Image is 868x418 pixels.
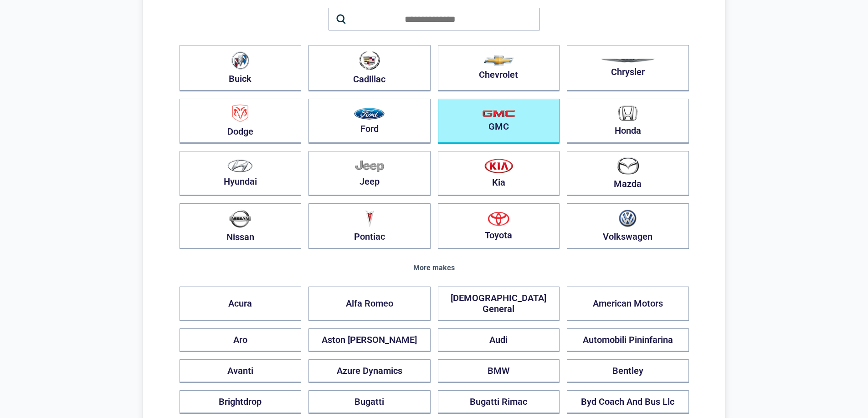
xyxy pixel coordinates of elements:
button: Volkswagen [567,203,689,249]
button: Ford [308,99,431,144]
div: More makes [180,264,689,272]
button: Buick [180,45,302,91]
button: Aro [180,328,302,352]
button: Chrysler [567,45,689,91]
button: Cadillac [308,45,431,91]
button: Automobili Pininfarina [567,328,689,352]
button: Pontiac [308,203,431,249]
button: Acura [180,287,302,321]
button: Honda [567,99,689,144]
button: American Motors [567,287,689,321]
button: Mazda [567,151,689,196]
button: Audi [438,328,560,352]
button: Alfa Romeo [308,287,431,321]
button: Azure Dynamics [308,359,431,383]
button: GMC [438,99,560,144]
button: Byd Coach And Bus Llc [567,390,689,414]
button: Dodge [180,99,302,144]
button: Aston [PERSON_NAME] [308,328,431,352]
button: Kia [438,151,560,196]
button: Hyundai [180,151,302,196]
button: Bugatti Rimac [438,390,560,414]
button: Avanti [180,359,302,383]
button: Chevrolet [438,45,560,91]
button: Jeep [308,151,431,196]
button: [DEMOGRAPHIC_DATA] General [438,287,560,321]
button: Bentley [567,359,689,383]
button: BMW [438,359,560,383]
button: Nissan [180,203,302,249]
button: Toyota [438,203,560,249]
button: Bugatti [308,390,431,414]
button: Brightdrop [180,390,302,414]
